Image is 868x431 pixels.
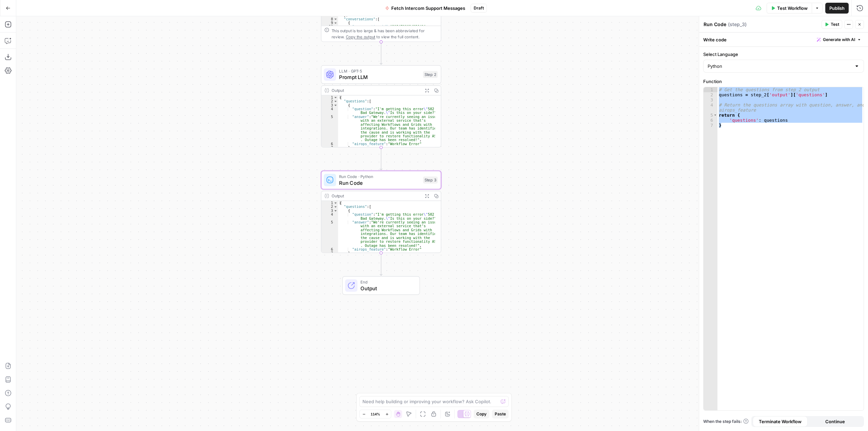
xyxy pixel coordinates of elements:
span: ( step_3 ) [728,21,747,28]
span: Test Workflow [777,5,808,12]
textarea: Run Code [704,21,726,28]
div: 6 [704,118,717,123]
div: 2 [321,99,338,103]
button: Test [822,20,842,29]
div: 6 [321,142,338,146]
div: 5 [321,220,338,248]
span: Copy the output [346,35,375,39]
span: Run Code · Python [339,173,420,179]
div: 3 [704,97,717,102]
div: Run Code · PythonRun CodeStep 3Output{ "questions":[ { "question":"I'm getting this error\"502 Ba... [321,171,441,253]
span: 114% [371,411,380,417]
span: Toggle code folding, rows 1 through 19 [333,95,338,99]
div: Output [332,193,420,199]
span: LLM · GPT-5 [339,68,420,74]
span: Continue [825,418,845,425]
span: Copy [476,411,487,417]
button: Continue [808,416,863,427]
g: Edge from step_2 to step_3 [380,148,382,170]
span: Publish [829,5,845,12]
div: Step 3 [423,177,438,184]
span: Toggle code folding, rows 3 through 7 [333,209,338,212]
div: 2 [704,92,717,97]
div: 7 [321,146,338,150]
div: 2 [321,205,338,209]
div: EndOutput [321,276,441,295]
span: Output [360,285,413,292]
span: Draft [474,5,484,11]
span: Toggle code folding, rows 2 through 18 [333,99,338,103]
span: Toggle code folding, rows 5 through 7 [713,113,717,118]
a: When the step fails: [703,418,749,425]
div: 1 [321,201,338,205]
button: Paste [492,410,509,418]
div: 5 [321,115,338,142]
g: Edge from step_3 to end [380,253,382,275]
div: LLM · GPT-5Prompt LLMStep 2Output{ "questions":[ { "question":"I'm getting this error\"502 Bad Ga... [321,65,441,147]
span: Fetch Intercom Support Messages [391,5,465,12]
span: Generate with AI [823,37,855,43]
div: 7 [704,123,717,128]
span: Toggle code folding, rows 3 through 7 [333,103,338,107]
div: 5 [704,113,717,118]
button: Fetch Intercom Support Messages [381,3,469,14]
span: Run Code [339,179,420,187]
span: Prompt LLM [339,73,420,81]
div: 1 [704,87,717,92]
button: Generate with AI [814,35,864,44]
div: This output is too large & has been abbreviated for review. to view the full content. [332,27,438,40]
span: Paste [495,411,506,417]
input: Python [708,63,851,70]
button: Publish [825,3,849,14]
span: Terminate Workflow [759,418,802,425]
div: Output [332,87,420,93]
label: Select Language [703,51,864,58]
span: Test [831,21,839,27]
div: 4 [321,107,338,115]
div: 4 [321,213,338,220]
button: Test Workflow [767,3,812,14]
div: 3 [321,103,338,107]
div: 8 [321,17,338,21]
button: Copy [474,410,489,418]
g: Edge from step_4 to step_2 [380,42,382,64]
div: 7 [321,251,338,255]
label: Function [703,78,864,85]
div: 9 [321,21,338,25]
div: 1 [321,95,338,99]
div: 3 [321,209,338,212]
span: Toggle code folding, rows 2 through 18 [333,205,338,209]
span: End [360,279,413,285]
span: Toggle code folding, rows 1 through 19 [333,201,338,205]
div: 4 [704,102,717,113]
div: 10 [321,25,338,28]
div: 6 [321,248,338,251]
span: Toggle code folding, rows 8 through 78 [333,17,338,21]
div: Step 2 [423,71,438,78]
div: Write code [699,33,868,46]
span: Toggle code folding, rows 9 through 77 [333,21,338,25]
